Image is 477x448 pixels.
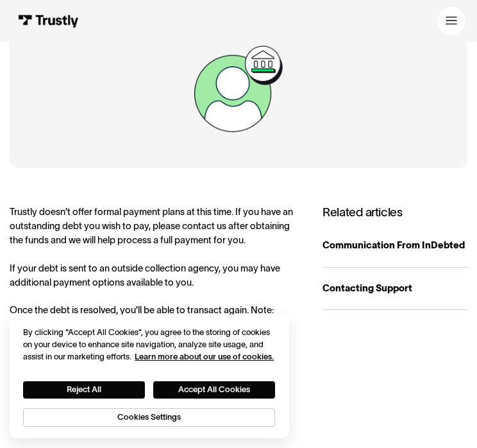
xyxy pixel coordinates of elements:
[135,352,274,361] a: More information about your privacy, opens in a new tab
[10,205,299,331] div: Trustly doesn’t offer formal payment plans at this time. If you have an outstanding debt you wish...
[23,326,275,363] div: By clicking “Accept All Cookies”, you agree to the storing of cookies on your device to enhance s...
[322,282,467,296] div: Contacting Support
[322,205,467,220] h3: Related articles
[153,381,275,399] button: Accept All Cookies
[23,381,145,399] button: Reject All
[322,225,467,267] a: Communication From InDebted
[18,15,79,28] img: Trustly Logo
[23,326,275,427] div: Privacy
[10,314,290,439] div: Cookie banner
[322,268,467,310] a: Contacting Support
[322,239,467,253] div: Communication From InDebted
[23,408,275,427] button: Cookies Settings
